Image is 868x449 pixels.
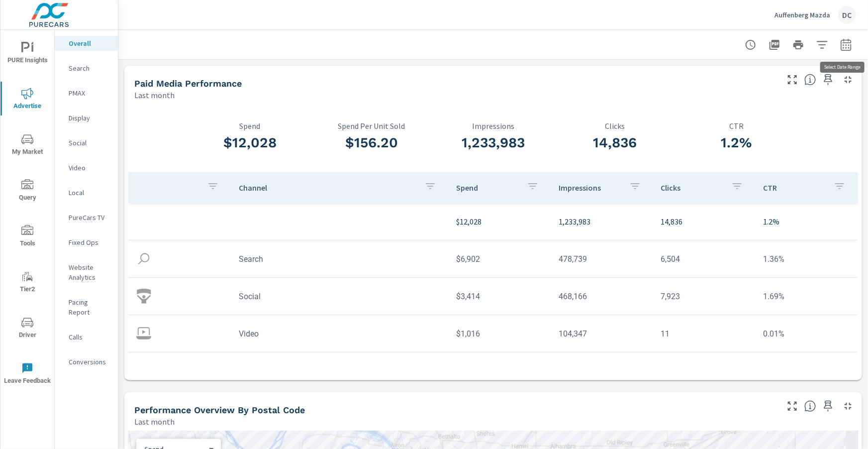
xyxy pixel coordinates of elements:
div: Overall [55,36,118,51]
p: PMAX [69,88,110,98]
p: Auffenberg Mazda [774,10,830,19]
td: 468,166 [551,284,653,309]
p: Spend [456,183,519,193]
p: Channel [239,183,416,193]
h3: $156.20 [311,134,433,151]
p: Spend Per Unit Sold [311,121,433,130]
td: 1.36% [755,246,858,272]
p: Impressions [432,121,554,130]
td: Video [231,321,448,346]
td: $1,016 [448,321,551,346]
p: 1,233,983 [559,216,645,227]
td: Search [231,246,448,272]
td: 104,347 [551,321,653,346]
span: Driver [3,317,51,341]
button: Make Fullscreen [784,398,800,414]
p: Overall [69,38,110,48]
div: Video [55,160,118,175]
div: PMAX [55,86,118,101]
h5: Performance Overview By Postal Code [134,405,305,415]
h3: 14,836 [554,134,676,151]
td: Social [231,284,448,309]
h3: 1,233,983 [432,134,554,151]
div: Social [55,135,118,150]
p: $12,028 [456,216,543,227]
p: Clicks [661,183,724,193]
div: Search [55,61,118,76]
td: 6,504 [653,246,756,272]
div: Calls [55,330,118,344]
td: $6,902 [448,246,551,272]
td: 1.69% [755,284,858,309]
p: PureCars TV [69,213,110,223]
p: Fixed Ops [69,237,110,247]
td: 478,739 [551,246,653,272]
h5: Paid Media Performance [134,78,242,89]
p: Pacing Report [69,297,110,317]
span: Save this to your personalized report [820,72,836,88]
button: Minimize Widget [840,72,856,88]
p: Clicks [554,121,676,130]
div: PureCars TV [55,210,118,225]
h3: $12,028 [189,134,311,151]
div: DC [838,6,856,24]
p: Last month [134,89,175,101]
div: Website Analytics [55,260,118,285]
p: CTR [675,121,797,130]
img: icon-social.svg [136,289,151,304]
p: 14,836 [661,216,748,227]
td: 11 [653,321,756,346]
div: Display [55,111,118,125]
span: Tier2 [3,271,51,295]
td: 398 [653,358,756,384]
td: 182,731 [551,358,653,384]
span: Leave Feedback [3,362,51,387]
p: Last month [134,416,175,428]
td: 0.01% [755,321,858,346]
td: 0.22% [755,358,858,384]
p: Local [69,188,110,198]
div: Conversions [55,354,118,369]
td: 7,923 [653,284,756,309]
div: Fixed Ops [55,235,118,250]
button: Apply Filters [812,35,832,55]
span: Understand performance metrics over the selected time range. [804,74,816,86]
span: Understand performance data by postal code. Individual postal codes can be selected and expanded ... [804,400,816,412]
button: Minimize Widget [840,398,856,414]
div: nav menu [0,30,54,396]
img: icon-video.svg [136,326,151,341]
span: Save this to your personalized report [820,398,836,414]
p: 1.2% [763,216,850,227]
td: Display [231,358,448,384]
span: My Market [3,133,51,158]
button: Make Fullscreen [784,72,800,88]
span: Tools [3,225,51,249]
p: Display [69,113,110,123]
h3: 1.2% [675,134,797,151]
p: Impressions [559,183,621,193]
p: Calls [69,332,110,342]
img: icon-search.svg [136,251,151,266]
p: Website Analytics [69,262,110,282]
td: $3,414 [448,284,551,309]
div: Pacing Report [55,295,118,320]
p: Spend [189,121,311,130]
p: Social [69,138,110,148]
span: Query [3,179,51,204]
div: Local [55,185,118,200]
p: CTR [763,183,826,193]
p: Conversions [69,357,110,367]
p: Search [69,63,110,73]
td: $697 [448,358,551,384]
span: Advertise [3,88,51,112]
p: Video [69,163,110,173]
span: PURE Insights [3,42,51,66]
